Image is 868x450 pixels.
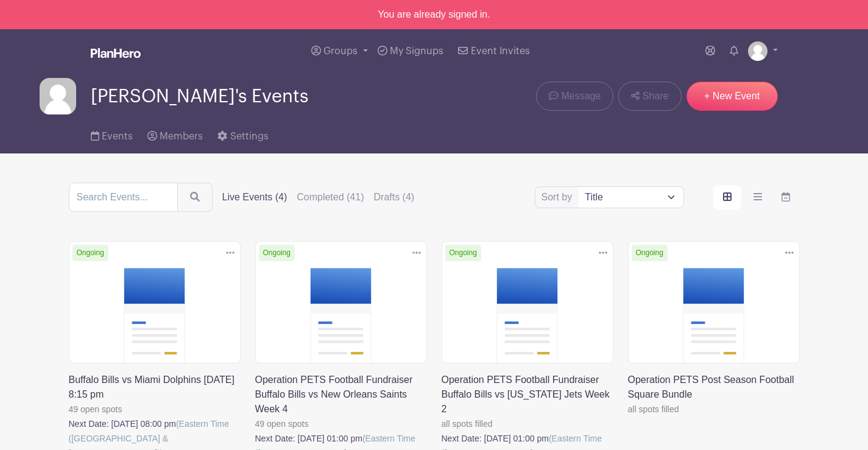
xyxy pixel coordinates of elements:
img: default-ce2991bfa6775e67f084385cd625a349d9dcbb7a52a09fb2fda1e96e2d18dcdb.png [748,41,767,61]
label: Live Events (4) [222,190,288,205]
span: Message [561,89,601,104]
img: default-ce2991bfa6775e67f084385cd625a349d9dcbb7a52a09fb2fda1e96e2d18dcdb.png [40,78,76,114]
div: order and view [713,185,800,209]
label: Completed (41) [297,190,364,205]
a: Event Invites [453,29,534,73]
a: Settings [217,114,268,153]
span: Events [102,132,133,141]
a: Message [536,82,613,111]
input: Search Events... [69,183,178,212]
span: Event Invites [471,46,530,56]
span: [PERSON_NAME]'s Events [91,86,308,107]
a: My Signups [373,29,448,73]
img: logo_white-6c42ec7e38ccf1d336a20a19083b03d10ae64f83f12c07503d8b9e83406b4c7d.svg [91,48,141,58]
span: Share [643,89,669,104]
span: Groups [323,46,358,56]
span: My Signups [390,46,443,56]
div: filters [222,190,425,205]
a: Share [618,82,681,111]
span: Settings [230,132,269,141]
a: + New Event [686,82,778,111]
label: Drafts (4) [374,190,415,205]
label: Sort by [542,190,576,205]
a: Groups [306,29,373,73]
a: Members [147,114,203,153]
a: Events [91,114,133,153]
span: Members [160,132,203,141]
